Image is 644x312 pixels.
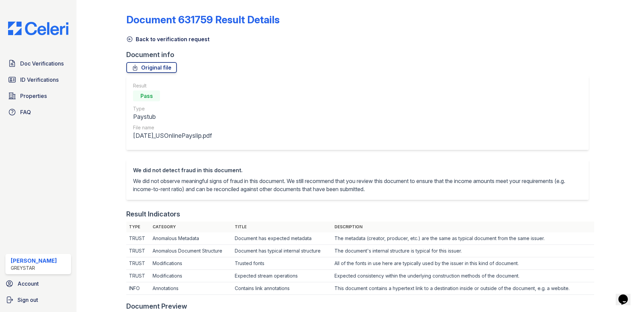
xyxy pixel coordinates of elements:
[18,296,38,304] span: Sign out
[3,277,74,290] a: Account
[3,22,74,35] img: CE_Logo_Blue-a8612792a0a2168367f1c8372b55b34899dd931a85d93a1a3d3e32e68fde9ad4.png
[11,265,57,271] div: Greystar
[20,59,64,68] span: Doc Verifications
[150,257,232,270] td: Modifications
[133,124,212,131] div: File name
[126,245,150,257] td: TRUST
[126,35,210,43] a: Back to verification request
[332,257,594,270] td: All of the fonts in use here are typically used by the issuer in this kind of document.
[18,280,39,288] span: Account
[332,245,594,257] td: The document's internal structure is typical for this issuer.
[332,232,594,245] td: The metadata (creator, producer, etc.) are the same as typical document from the same issuer.
[232,245,332,257] td: Document has typical internal structure
[332,270,594,282] td: Expected consistency within the underlying construction methods of the document.
[232,257,332,270] td: Trusted fonts
[126,50,594,59] div: Document info
[5,89,71,103] a: Properties
[126,270,150,282] td: TRUST
[232,232,332,245] td: Document has expected metadata
[20,92,47,100] span: Properties
[3,293,74,307] a: Sign out
[126,232,150,245] td: TRUST
[126,62,177,73] a: Original file
[5,73,71,86] a: ID Verifications
[126,282,150,295] td: INFO
[133,112,212,122] div: Paystub
[126,302,187,311] div: Document Preview
[126,14,280,26] a: Document 631759 Result Details
[232,282,332,295] td: Contains link annotations
[332,222,594,232] th: Description
[133,90,160,101] div: Pass
[133,166,582,174] div: We did not detect fraud in this document.
[150,222,232,232] th: Category
[126,222,150,232] th: Type
[133,131,212,140] div: [DATE]_USOnlinePayslip.pdf
[232,222,332,232] th: Title
[616,285,637,305] iframe: chat widget
[5,105,71,119] a: FAQ
[20,108,31,116] span: FAQ
[150,282,232,295] td: Annotations
[11,257,57,265] div: [PERSON_NAME]
[20,76,59,84] span: ID Verifications
[150,270,232,282] td: Modifications
[126,257,150,270] td: TRUST
[332,282,594,295] td: This document contains a hypertext link to a destination inside or outside of the document, e.g. ...
[150,245,232,257] td: Anomalous Document Structure
[232,270,332,282] td: Expected stream operations
[133,82,212,89] div: Result
[150,232,232,245] td: Anomalous Metadata
[5,57,71,70] a: Doc Verifications
[133,105,212,112] div: Type
[126,209,180,219] div: Result Indicators
[133,177,582,193] p: We did not observe meaningful signs of fraud in this document. We still recommend that you review...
